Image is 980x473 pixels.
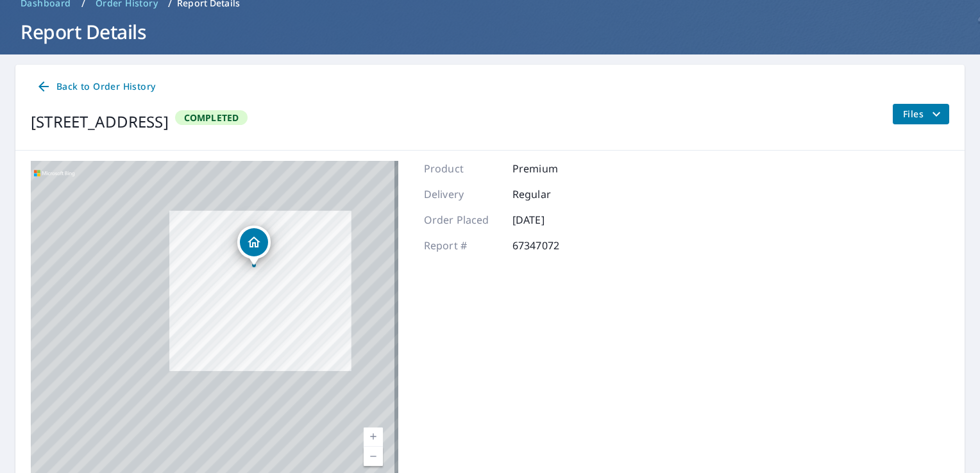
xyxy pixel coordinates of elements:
[424,238,501,253] p: Report #
[512,212,589,228] p: [DATE]
[364,427,383,447] a: Current Level 19, Zoom In
[364,447,383,466] a: Current Level 19, Zoom Out
[424,212,501,228] p: Order Placed
[512,238,589,253] p: 67347072
[31,75,160,99] a: Back to Order History
[176,112,247,124] span: Completed
[31,110,169,133] div: [STREET_ADDRESS]
[512,187,589,202] p: Regular
[424,187,501,202] p: Delivery
[512,161,589,176] p: Premium
[36,79,155,95] span: Back to Order History
[892,104,949,124] button: filesDropdownBtn-67347072
[237,226,271,265] div: Dropped pin, building 1, Residential property, 2210 Glenross Dr Uniontown, OH 44685
[424,161,501,176] p: Product
[903,106,944,122] span: Files
[15,19,965,45] h1: Report Details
